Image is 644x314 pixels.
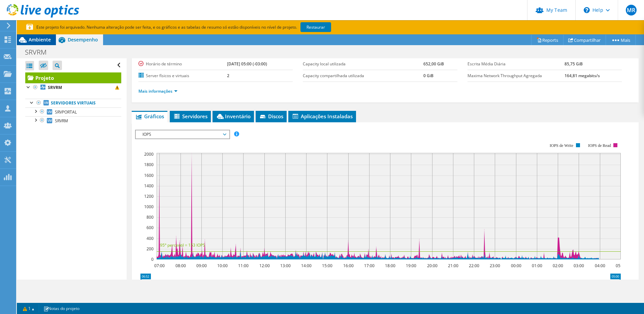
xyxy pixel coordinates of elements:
text: 13:00 [280,263,290,269]
text: 07:00 [154,263,164,269]
text: 21:00 [448,263,458,269]
span: Discos [259,113,283,120]
text: 95° percentil = 153 IOPS [160,242,205,248]
a: Mais [606,35,636,45]
text: 1000 [144,204,154,210]
span: Inventário [216,113,251,120]
span: Gráficos [135,113,164,120]
text: 19:00 [406,263,416,269]
span: SRVPORTAL [55,109,77,115]
span: MR [626,5,637,15]
text: 12:00 [259,263,269,269]
text: 16:00 [343,263,353,269]
text: 400 [147,235,154,241]
text: 01:00 [532,263,542,269]
a: 1 [18,304,39,313]
text: 14:00 [301,263,311,269]
text: 20:00 [427,263,437,269]
a: SRVRM [25,116,121,125]
text: 09:00 [196,263,206,269]
b: 2 [227,73,229,78]
text: IOPS de Write [550,143,573,148]
text: 23:00 [489,263,500,269]
a: SRVRM [25,83,121,92]
text: 1800 [144,162,154,167]
span: SRVRM [55,118,68,124]
a: Mais informações [138,88,178,94]
label: Server físicos e virtuais [138,72,227,79]
a: Reports [531,35,563,45]
h1: SRVRM [22,49,57,56]
span: Aplicações Instaladas [292,113,353,120]
span: Desempenho [68,36,98,43]
text: 02:00 [552,263,563,269]
text: 800 [147,214,154,220]
b: 85,75 GiB [565,61,583,67]
a: Restaurar [300,22,331,32]
svg: \n [584,7,590,13]
text: 2000 [144,151,154,157]
text: 22:00 [469,263,479,269]
text: 10:00 [217,263,227,269]
b: 164,81 megabits/s [565,73,600,78]
label: Capacity compartilhada utilizada [303,72,423,79]
a: Projeto [25,72,121,83]
text: 1200 [144,193,154,199]
text: 08:00 [175,263,186,269]
a: Notas do projeto [39,304,84,313]
label: Maxima Network Throughput Agregada [468,72,565,79]
text: 0 [151,256,154,262]
label: Horário de término [138,61,227,67]
text: 17:00 [364,263,374,269]
text: 05:00 [615,263,626,269]
text: 15:00 [322,263,332,269]
b: SRVRM [48,85,62,90]
a: Servidores virtuais [25,99,121,107]
a: SRVPORTAL [25,107,121,116]
a: Compartilhar [563,35,606,45]
text: 00:00 [511,263,521,269]
span: Ambiente [29,36,51,43]
text: 1400 [144,183,154,189]
text: 1600 [144,172,154,178]
text: IOPS de Read [588,143,611,148]
b: 652,00 GiB [423,61,444,67]
b: [DATE] 05:00 (-03:00) [227,61,267,67]
text: 200 [147,246,154,252]
text: 11:00 [238,263,248,269]
span: IOPS [139,130,226,138]
text: 600 [147,225,154,230]
span: Servidores [173,113,207,120]
text: 03:00 [573,263,584,269]
text: 18:00 [385,263,395,269]
label: Escrita Média Diária [468,61,565,67]
b: 0 GiB [423,73,433,78]
p: Este projeto foi arquivado. Nenhuma alteração pode ser feita, e os gráficos e as tabelas de resum... [26,24,356,31]
label: Capacity local utilizada [303,61,423,67]
text: 04:00 [594,263,605,269]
